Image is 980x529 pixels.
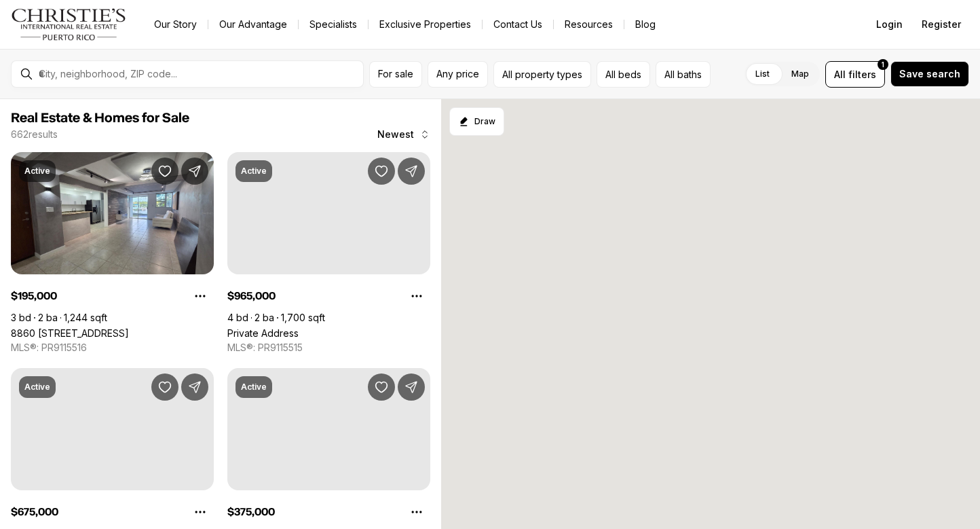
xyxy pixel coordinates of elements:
[369,121,438,148] button: Newest
[151,373,178,401] button: Save Property: 60 CARIBE #7A
[483,15,553,34] button: Contact Us
[11,327,129,339] a: 8860 PASEO DEL REY #H-102, CAROLINA PR, 00987
[187,282,214,310] button: Property options
[825,61,885,88] button: Allfilters1
[181,373,208,401] button: Share Property
[848,67,876,81] span: filters
[299,15,368,34] a: Specialists
[449,107,504,136] button: Start drawing
[403,282,430,310] button: Property options
[899,69,960,79] span: Save search
[834,67,846,81] span: All
[780,62,820,86] label: Map
[876,19,903,30] span: Login
[187,498,214,526] button: Property options
[436,69,479,79] span: Any price
[241,382,267,393] p: Active
[369,61,422,88] button: For sale
[398,373,425,401] button: Share Property
[208,15,298,34] a: Our Advantage
[368,373,395,401] button: Save Property: RD1 URB MARINA BAHIA
[151,158,178,185] button: Save Property: 8860 PASEO DEL REY #H-102
[377,129,414,140] span: Newest
[227,327,299,339] a: Private Address
[493,61,591,88] button: All property types
[24,382,50,393] p: Active
[868,11,911,38] button: Login
[428,61,488,88] button: Any price
[241,166,267,177] p: Active
[890,61,969,87] button: Save search
[181,158,208,185] button: Share Property
[11,8,127,41] img: logo
[882,59,884,70] span: 1
[624,15,666,34] a: Blog
[745,62,780,86] label: List
[922,19,961,30] span: Register
[11,111,189,125] span: Real Estate & Homes for Sale
[378,69,413,79] span: For sale
[656,61,711,88] button: All baths
[554,15,624,34] a: Resources
[143,15,208,34] a: Our Story
[368,158,395,185] button: Save Property:
[369,15,482,34] a: Exclusive Properties
[403,498,430,526] button: Property options
[24,166,50,177] p: Active
[597,61,650,88] button: All beds
[398,158,425,185] button: Share Property
[11,129,58,140] p: 662 results
[913,11,969,38] button: Register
